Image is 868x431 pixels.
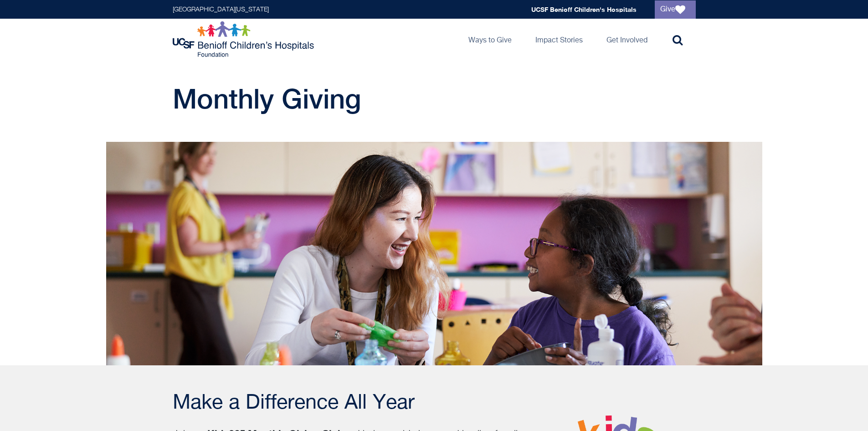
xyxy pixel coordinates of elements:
a: [GEOGRAPHIC_DATA][US_STATE] [173,6,269,13]
a: UCSF Benioff Children's Hospitals [531,5,637,13]
a: Get Involved [599,19,655,60]
span: Monthly Giving [173,83,361,114]
a: Give [655,0,696,19]
a: Ways to Give [461,19,519,60]
h2: Make a Difference All Year [173,393,523,413]
img: Logo for UCSF Benioff Children's Hospitals Foundation [173,21,316,57]
a: Impact Stories [528,19,590,60]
